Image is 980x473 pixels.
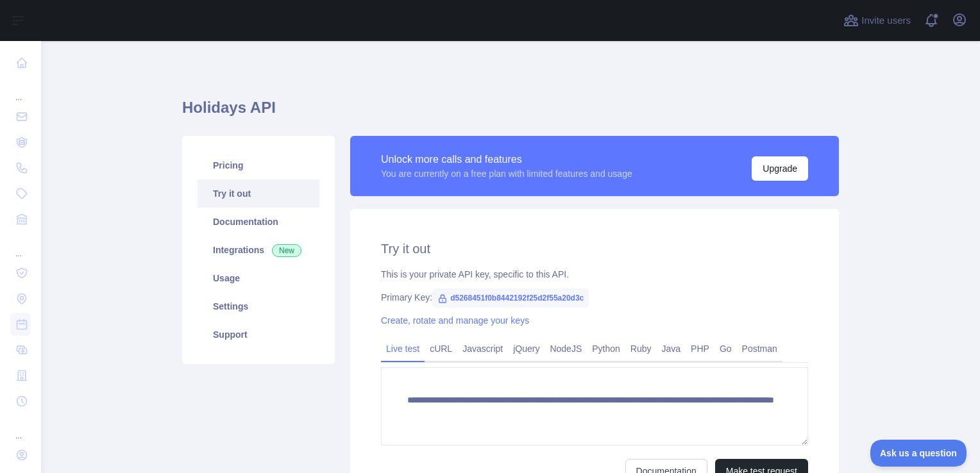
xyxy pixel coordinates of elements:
[457,338,508,359] a: Javascript
[10,415,31,441] div: ...
[752,156,808,181] button: Upgrade
[198,208,319,236] a: Documentation
[714,338,737,359] a: Go
[10,233,31,259] div: ...
[657,338,686,359] a: Java
[198,264,319,292] a: Usage
[381,315,529,326] a: Create, rotate and manage your keys
[198,151,319,179] a: Pricing
[425,338,457,359] a: cURL
[381,167,632,180] div: You are currently on a free plan with limited features and usage
[182,97,839,128] h1: Holidays API
[625,338,657,359] a: Ruby
[432,288,589,308] span: d5268451f0b8442192f25d2f55a20d3c
[870,440,967,467] iframe: Toggle Customer Support
[198,236,319,264] a: Integrations New
[272,244,301,257] span: New
[686,338,714,359] a: PHP
[587,338,625,359] a: Python
[198,320,319,349] a: Support
[381,240,808,258] h2: Try it out
[381,338,425,359] a: Live test
[861,13,911,28] span: Invite users
[841,10,913,31] button: Invite users
[381,268,808,281] div: This is your private API key, specific to this API.
[10,77,31,103] div: ...
[545,338,587,359] a: NodeJS
[381,291,808,304] div: Primary Key:
[508,338,545,359] a: jQuery
[198,179,319,208] a: Try it out
[381,152,632,167] div: Unlock more calls and features
[198,292,319,320] a: Settings
[737,338,782,359] a: Postman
